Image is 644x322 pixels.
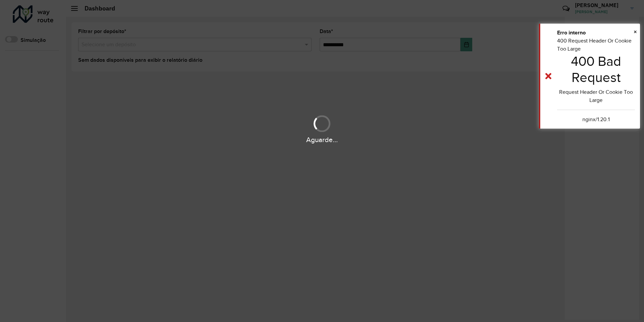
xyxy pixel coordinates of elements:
button: Close [634,27,637,37]
center: nginx/1.20.1 [557,115,635,124]
span: × [634,28,637,35]
div: Erro interno [557,29,635,37]
div: 400 Request Header Or Cookie Too Large [557,37,635,124]
h1: 400 Bad Request [557,53,635,85]
center: Request Header Or Cookie Too Large [557,88,635,104]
